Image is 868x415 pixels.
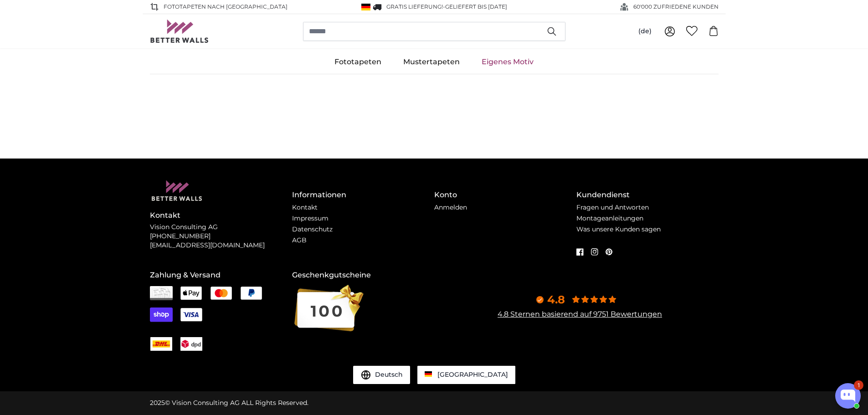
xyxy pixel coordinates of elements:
h4: Geschenkgutscheine [292,270,434,281]
a: Anmelden [434,203,467,211]
h4: Konto [434,190,576,200]
span: 60'000 ZUFRIEDENE KUNDEN [633,3,719,11]
div: © Vision Consulting AG ALL Rights Reserved. [150,399,308,408]
span: GRATIS Lieferung! [386,3,443,10]
span: [GEOGRAPHIC_DATA] [437,370,508,379]
a: Was unsere Kunden sagen [576,225,661,233]
a: Eigenes Motiv [471,50,544,74]
button: Open chatbox [835,383,861,409]
div: 1 [854,380,863,390]
a: Datenschutz [292,225,333,233]
a: Fragen und Antworten [576,203,649,211]
span: 2025 [150,399,165,407]
p: Vision Consulting AG [PHONE_NUMBER] [EMAIL_ADDRESS][DOMAIN_NAME] [150,223,292,250]
img: DPD [180,340,202,348]
span: Fototapeten nach [GEOGRAPHIC_DATA] [164,3,288,11]
h4: Zahlung & Versand [150,270,292,281]
button: Deutsch [353,366,410,384]
img: Betterwalls [150,20,209,43]
span: Geliefert bis [DATE] [445,3,507,10]
button: (de) [631,23,659,40]
a: Montageanleitungen [576,214,643,222]
img: Rechnung [150,286,173,301]
a: AGB [292,236,307,244]
a: Fototapeten [324,50,392,74]
span: Deutsch [375,370,403,379]
h4: Kontakt [150,210,292,221]
h4: Informationen [292,190,434,200]
a: Mustertapeten [392,50,471,74]
a: Impressum [292,214,329,222]
h4: Kundendienst [576,190,719,200]
a: Deutschland [GEOGRAPHIC_DATA] [417,366,515,384]
img: Deutschland [361,4,370,10]
a: Kontakt [292,203,318,211]
img: DHL [150,340,172,348]
img: Deutschland [425,371,432,377]
span: - [443,3,507,10]
a: 4.8 Sternen basierend auf 9751 Bewertungen [498,310,662,318]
